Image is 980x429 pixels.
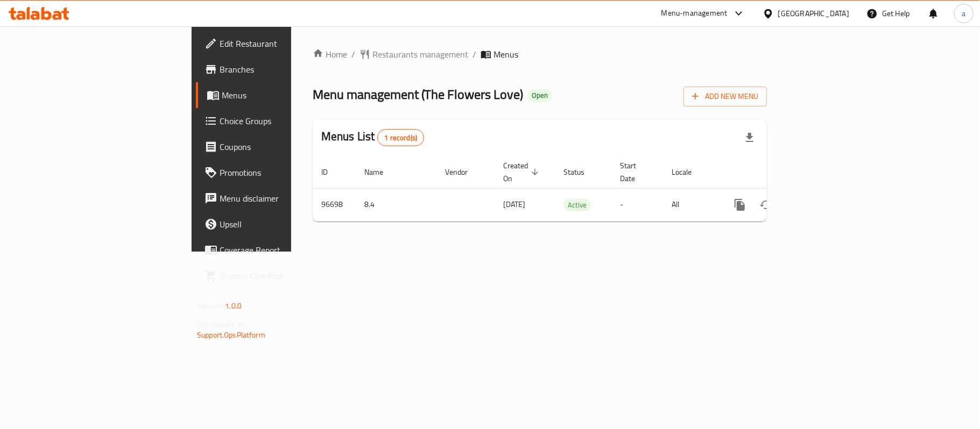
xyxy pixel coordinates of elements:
span: Add New Menu [692,90,758,103]
a: Choice Groups [196,108,355,134]
span: Vendor [445,166,482,178]
td: - [611,188,663,221]
div: Menu-management [661,7,728,20]
span: Coverage Report [220,244,347,256]
span: Menu management ( The Flowers Love ) [313,82,523,106]
span: Locale [672,166,706,178]
button: Add New Menu [683,87,767,106]
a: Menu disclaimer [196,185,355,211]
span: Edit Restaurant [220,37,347,50]
span: Choice Groups [220,115,347,127]
span: Grocery Checklist [220,269,347,282]
span: Menus [493,48,518,61]
th: Actions [718,156,839,189]
span: Promotions [220,166,347,179]
span: Menus [222,89,347,102]
h2: Menus List [321,128,424,146]
span: Branches [220,63,347,76]
a: Upsell [196,211,355,237]
span: a [962,8,965,19]
span: Created On [503,159,542,185]
td: All [663,188,718,221]
a: Coverage Report [196,237,355,263]
a: Restaurants management [359,48,468,61]
span: [DATE] [503,197,525,211]
span: Restaurants management [372,48,468,61]
div: Open [527,89,552,102]
span: 1 record(s) [378,133,424,143]
a: Grocery Checklist [196,263,355,289]
button: Change Status [753,192,779,218]
span: Get support on: [197,317,246,331]
div: Export file [737,125,763,151]
button: more [727,192,753,218]
span: Open [527,91,552,100]
a: Promotions [196,160,355,185]
span: Active [563,199,591,211]
a: Coupons [196,134,355,160]
span: Start Date [620,159,650,185]
a: Support.OpsPlatform [197,328,265,342]
span: Name [364,166,397,178]
a: Edit Restaurant [196,31,355,56]
div: [GEOGRAPHIC_DATA] [778,8,849,19]
nav: breadcrumb [313,48,767,61]
li: / [473,48,476,61]
div: Active [563,198,591,211]
div: Total records count [377,129,424,146]
span: Coupons [220,140,347,153]
span: Status [563,166,598,178]
span: Version: [197,299,223,313]
span: Menu disclaimer [220,192,347,205]
span: ID [321,166,342,178]
span: 1.0.0 [225,299,242,313]
table: enhanced table [313,156,839,221]
a: Menus [196,82,355,108]
a: Branches [196,56,355,82]
span: Upsell [220,218,347,231]
td: 8.4 [356,188,436,221]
